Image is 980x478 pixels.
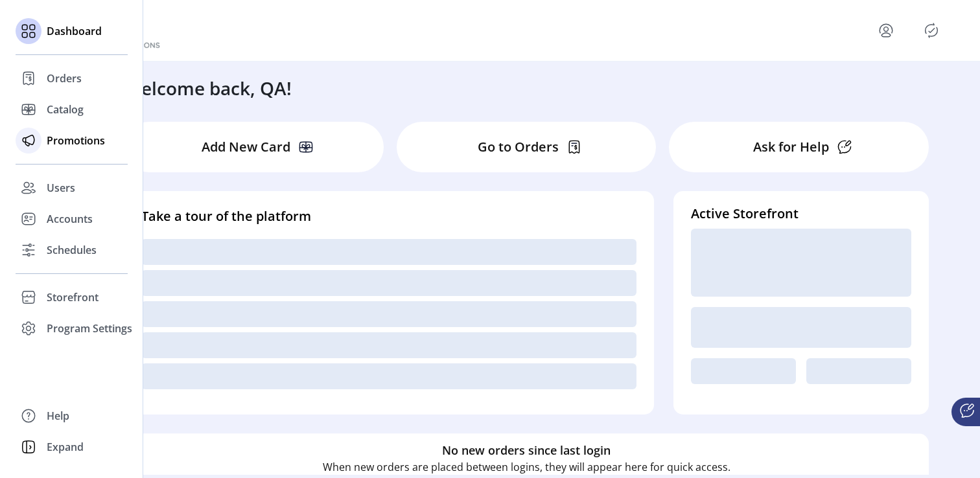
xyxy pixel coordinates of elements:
span: Program Settings [47,321,132,336]
h3: Welcome back, QA! [124,74,292,102]
span: Catalog [47,102,84,117]
span: Storefront [47,290,99,305]
span: Orders [47,71,82,86]
p: Ask for Help [753,137,829,157]
h4: Active Storefront [691,204,911,223]
span: Accounts [47,211,93,227]
h6: No new orders since last login [442,442,611,459]
span: Expand [47,439,84,455]
p: Go to Orders [478,137,559,157]
span: Schedules [47,242,97,258]
span: Users [47,180,75,196]
span: Promotions [47,133,105,148]
h4: Take a tour of the platform [141,207,636,226]
p: When new orders are placed between logins, they will appear here for quick access. [323,459,730,475]
span: Help [47,408,69,424]
button: Publisher Panel [921,20,942,41]
button: menu [876,20,896,41]
span: Dashboard [47,23,102,39]
p: Add New Card [202,137,290,157]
